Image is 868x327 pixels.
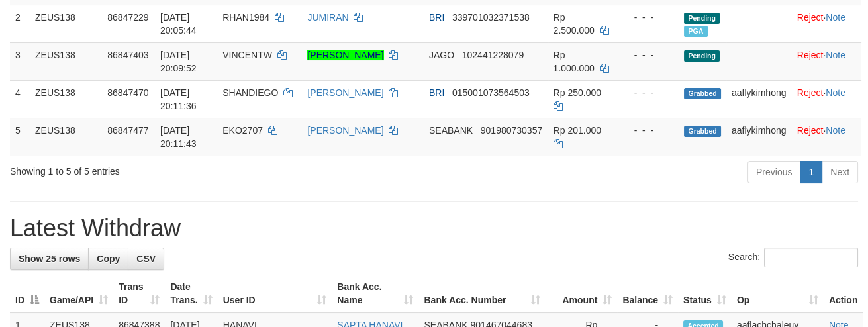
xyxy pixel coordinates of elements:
[97,254,120,264] span: Copy
[10,275,44,312] th: ID: activate to sort column descending
[726,118,792,156] td: aaflykimhong
[554,87,601,98] span: Rp 250.000
[452,12,530,23] span: Copy 339701032371538 to clipboard
[747,161,800,183] a: Previous
[10,42,30,80] td: 3
[10,215,858,242] h1: Latest Withdraw
[222,50,272,60] span: VINCENTW
[30,42,102,80] td: ZEUS138
[462,50,524,60] span: Copy 102441228079 to clipboard
[160,50,197,73] span: [DATE] 20:09:52
[797,50,824,60] a: Reject
[824,275,863,312] th: Action
[10,118,30,156] td: 5
[307,87,383,98] a: [PERSON_NAME]
[429,125,473,136] span: SEABANK
[30,5,102,42] td: ZEUS138
[623,86,673,99] div: - - -
[418,275,546,312] th: Bank Acc. Number: activate to sort column ascending
[332,275,418,312] th: Bank Acc. Name: activate to sort column ascending
[554,125,601,136] span: Rp 201.000
[107,12,148,23] span: 86847229
[452,87,530,98] span: Copy 015001073564503 to clipboard
[792,5,861,42] td: ·
[10,248,89,270] a: Show 25 rows
[107,125,148,136] span: 86847477
[222,12,269,23] span: RHAN1984
[10,160,352,178] div: Showing 1 to 5 of 5 entries
[726,80,792,118] td: aaflykimhong
[617,275,678,312] th: Balance: activate to sort column ascending
[429,50,454,60] span: JAGO
[684,13,720,24] span: Pending
[684,50,720,62] span: Pending
[792,42,861,80] td: ·
[732,275,824,312] th: Op: activate to sort column ascending
[88,248,128,270] a: Copy
[30,118,102,156] td: ZEUS138
[10,80,30,118] td: 4
[19,254,80,264] span: Show 25 rows
[678,275,732,312] th: Status: activate to sort column ascending
[429,87,444,98] span: BRI
[554,12,595,36] span: Rp 2.500.000
[623,48,673,62] div: - - -
[44,275,113,312] th: Game/API: activate to sort column ascending
[826,87,845,98] a: Note
[764,248,858,267] input: Search:
[826,125,845,136] a: Note
[684,88,721,99] span: Grabbed
[797,125,824,136] a: Reject
[218,275,332,312] th: User ID: activate to sort column ascending
[10,5,30,42] td: 2
[826,12,845,23] a: Note
[107,50,148,60] span: 86847403
[113,275,165,312] th: Trans ID: activate to sort column ascending
[792,80,861,118] td: ·
[684,126,721,137] span: Grabbed
[30,80,102,118] td: ZEUS138
[107,87,148,98] span: 86847470
[623,124,673,137] div: - - -
[797,87,824,98] a: Reject
[307,50,383,60] a: [PERSON_NAME]
[822,161,858,183] a: Next
[307,125,383,136] a: [PERSON_NAME]
[826,50,845,60] a: Note
[222,87,278,98] span: SHANDIEGO
[684,26,707,37] span: Marked by aafRornrotha
[136,254,156,264] span: CSV
[160,125,197,149] span: [DATE] 20:11:43
[128,248,164,270] a: CSV
[160,87,197,111] span: [DATE] 20:11:36
[546,275,617,312] th: Amount: activate to sort column ascending
[792,118,861,156] td: ·
[165,275,217,312] th: Date Trans.: activate to sort column ascending
[800,161,822,183] a: 1
[797,12,824,23] a: Reject
[307,12,348,23] a: JUMIRAN
[728,248,858,267] label: Search:
[160,12,197,36] span: [DATE] 20:05:44
[222,125,263,136] span: EKO2707
[481,125,542,136] span: Copy 901980730357 to clipboard
[429,12,444,23] span: BRI
[623,11,673,24] div: - - -
[554,50,595,73] span: Rp 1.000.000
